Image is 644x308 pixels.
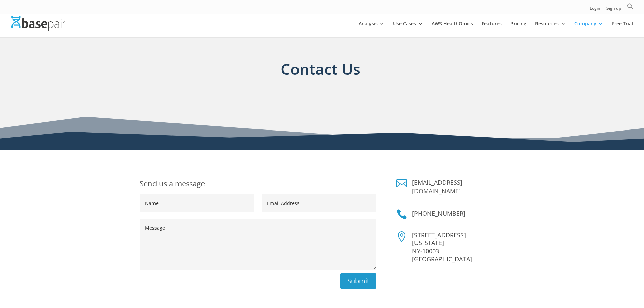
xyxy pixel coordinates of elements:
a:  [396,178,407,189]
a: Pricing [510,21,526,37]
input: Name [140,194,254,212]
a:  [396,209,407,220]
p: [STREET_ADDRESS] [US_STATE] NY-10003 [GEOGRAPHIC_DATA] [412,231,504,263]
a: Sign up [606,6,621,14]
a: Search Icon Link [627,3,634,14]
img: Basepair [11,16,65,31]
a: Login [590,6,600,14]
h1: Contact Us [140,58,501,91]
a: [PHONE_NUMBER] [412,209,466,217]
span:  [396,231,407,242]
a: AWS HealthOmics [432,21,473,37]
a: Free Trial [612,21,633,37]
a: [EMAIL_ADDRESS][DOMAIN_NAME] [412,178,462,195]
input: Email Address [262,194,376,212]
button: Submit [340,273,376,289]
a: Use Cases [393,21,423,37]
a: Analysis [359,21,384,37]
h1: Send us a message [140,178,376,194]
a: Resources [535,21,566,37]
a: Company [574,21,603,37]
a: Features [482,21,502,37]
svg: Search [627,3,634,10]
